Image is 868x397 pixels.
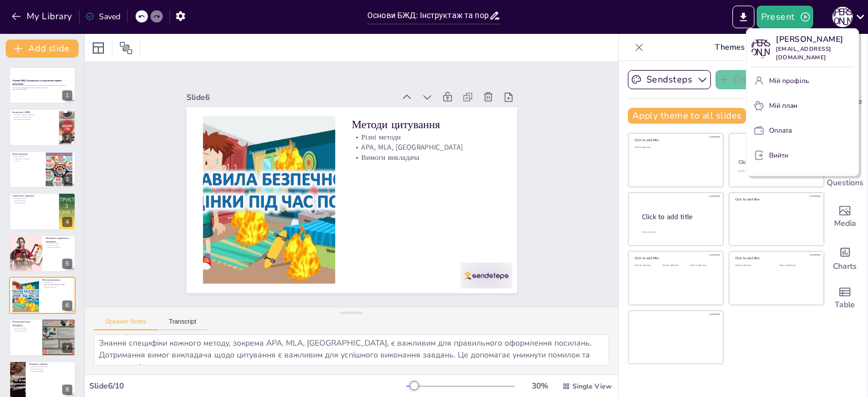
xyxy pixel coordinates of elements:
font: Вийти [769,151,788,160]
font: Мій план [769,101,797,110]
font: [EMAIL_ADDRESS][DOMAIN_NAME] [776,45,831,62]
button: Вийти [751,146,854,164]
font: О [PERSON_NAME] [751,29,770,67]
font: [PERSON_NAME] [776,34,844,45]
button: Оплата [751,121,854,139]
font: Мій профіль [769,76,809,85]
button: Мій профіль [751,72,854,90]
font: Оплата [769,126,792,135]
button: Мій план [751,97,854,115]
